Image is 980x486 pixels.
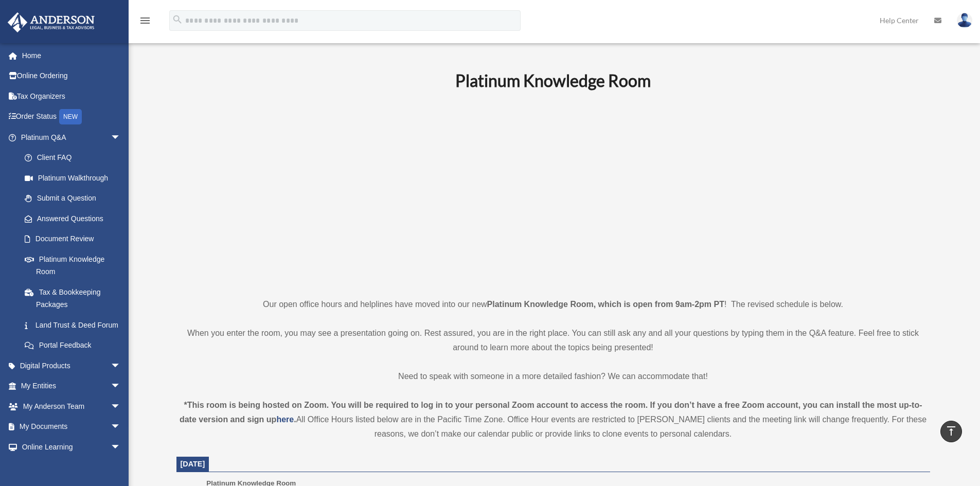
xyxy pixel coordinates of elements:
[14,208,136,229] a: Answered Questions
[7,106,136,128] a: Order StatusNEW
[59,109,82,124] div: NEW
[14,188,136,209] a: Submit a Question
[14,168,136,188] a: Platinum Walkthrough
[7,45,136,66] a: Home
[7,127,136,148] a: Platinum Q&Aarrow_drop_down
[181,460,205,468] span: [DATE]
[7,417,136,437] a: My Documentsarrow_drop_down
[176,398,930,441] div: All Office Hours listed below are in the Pacific Time Zone. Office Hour events are restricted to ...
[7,376,136,397] a: My Entitiesarrow_drop_down
[276,415,294,424] a: here
[7,86,136,106] a: Tax Organizers
[111,417,131,438] span: arrow_drop_down
[139,18,151,27] a: menu
[945,425,957,437] i: vertical_align_top
[294,415,296,424] strong: .
[7,66,136,86] a: Online Ordering
[180,401,922,424] strong: *This room is being hosted on Zoom. You will be required to log in to your personal Zoom account ...
[176,326,930,355] p: When you enter the room, you may see a presentation going on. Rest assured, you are in the right ...
[111,127,131,148] span: arrow_drop_down
[7,396,136,417] a: My Anderson Teamarrow_drop_down
[172,14,183,25] i: search
[399,104,707,278] iframe: 231110_Toby_KnowledgeRoom
[7,437,136,457] a: Online Learningarrow_drop_down
[14,148,136,168] a: Client FAQ
[139,14,151,27] i: menu
[14,229,136,249] a: Document Review
[111,396,131,417] span: arrow_drop_down
[111,376,131,397] span: arrow_drop_down
[111,355,131,376] span: arrow_drop_down
[455,70,651,91] b: Platinum Knowledge Room
[14,282,136,315] a: Tax & Bookkeeping Packages
[957,13,972,28] img: User Pic
[5,12,98,32] img: Anderson Advisors Platinum Portal
[940,421,962,442] a: vertical_align_top
[487,300,724,309] strong: Platinum Knowledge Room, which is open from 9am-2pm PT
[176,369,930,384] p: Need to speak with someone in a more detailed fashion? We can accommodate that!
[14,249,131,282] a: Platinum Knowledge Room
[14,315,136,335] a: Land Trust & Deed Forum
[7,355,136,376] a: Digital Productsarrow_drop_down
[111,437,131,458] span: arrow_drop_down
[14,335,136,356] a: Portal Feedback
[176,297,930,312] p: Our open office hours and helplines have moved into our new ! The revised schedule is below.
